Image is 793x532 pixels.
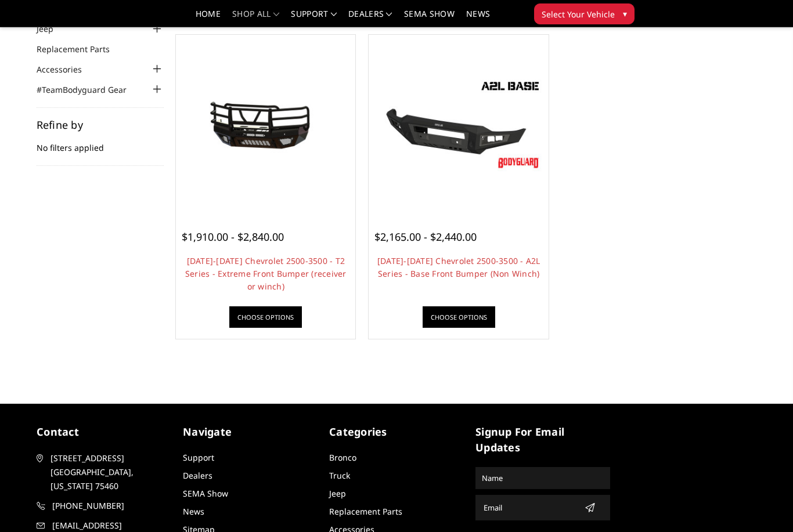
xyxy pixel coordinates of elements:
span: [STREET_ADDRESS] [GEOGRAPHIC_DATA], [US_STATE] 75460 [51,451,169,493]
span: $1,910.00 - $2,840.00 [182,230,284,244]
button: Select Your Vehicle [534,3,635,24]
a: [PHONE_NUMBER] [37,499,171,513]
h5: signup for email updates [475,424,610,455]
a: SEMA Show [183,488,228,499]
a: SEMA Show [404,10,455,27]
a: News [183,506,204,517]
h5: Navigate [183,424,318,440]
a: Accessories [37,63,96,75]
a: Dealers [183,470,212,481]
a: #TeamBodyguard Gear [37,84,141,96]
a: Dealers [348,10,392,27]
h5: Categories [329,424,464,440]
a: Choose Options [423,306,495,328]
a: Bronco [329,452,356,463]
span: [PHONE_NUMBER] [52,499,171,513]
span: Select Your Vehicle [542,8,615,20]
a: Truck [329,470,350,481]
input: Email [479,498,580,517]
a: Jeep [329,488,346,499]
a: 2015-2019 Chevrolet 2500-3500 - A2L Series - Base Front Bumper (Non Winch) [372,38,545,211]
a: shop all [232,10,279,27]
span: $2,165.00 - $2,440.00 [374,230,477,244]
a: [DATE]-[DATE] Chevrolet 2500-3500 - A2L Series - Base Front Bumper (Non Winch) [377,255,540,279]
img: 2015-2019 Chevrolet 2500-3500 - A2L Series - Base Front Bumper (Non Winch) [372,75,545,173]
h5: Refine by [37,120,164,130]
a: Replacement Parts [37,43,124,55]
a: Replacement Parts [329,506,402,517]
a: 2015-2019 Chevrolet 2500-3500 - T2 Series - Extreme Front Bumper (receiver or winch) 2015-2019 Ch... [179,38,352,211]
input: Name [477,469,608,487]
span: ▾ [623,8,627,20]
a: [DATE]-[DATE] Chevrolet 2500-3500 - T2 Series - Extreme Front Bumper (receiver or winch) [185,255,347,292]
a: Choose Options [229,306,302,328]
a: Jeep [37,23,68,35]
div: No filters applied [37,120,164,166]
h5: contact [37,424,171,440]
a: Support [291,10,337,27]
a: Home [196,10,221,27]
a: Support [183,452,214,463]
a: News [466,10,490,27]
